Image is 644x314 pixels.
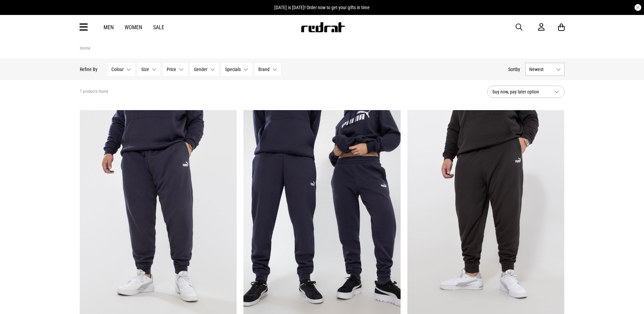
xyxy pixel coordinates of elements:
button: Brand [255,63,281,76]
a: Men [104,24,114,31]
button: Colour [108,63,135,76]
button: Specials [221,63,252,76]
span: Colour [111,67,124,72]
span: Newest [529,67,553,72]
span: Gender [194,67,207,72]
span: Size [141,67,149,72]
button: Sortby [508,65,520,73]
a: Women [125,24,142,31]
span: [DATE] is [DATE]! Order now to get your gifts in time [274,5,370,10]
span: 7 products found [80,89,108,94]
span: by [516,67,520,72]
button: buy now, pay later option [487,86,565,98]
a: Home [80,46,90,51]
p: Refine By [80,67,97,72]
span: Brand [258,67,270,72]
button: Size [137,63,160,76]
span: Specials [225,67,241,72]
img: Redrat logo [300,22,345,32]
a: Sale [153,24,164,31]
button: Gender [190,63,219,76]
span: Price [167,67,176,72]
span: buy now, pay later option [493,88,549,96]
button: Newest [526,63,565,76]
button: Price [163,63,187,76]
